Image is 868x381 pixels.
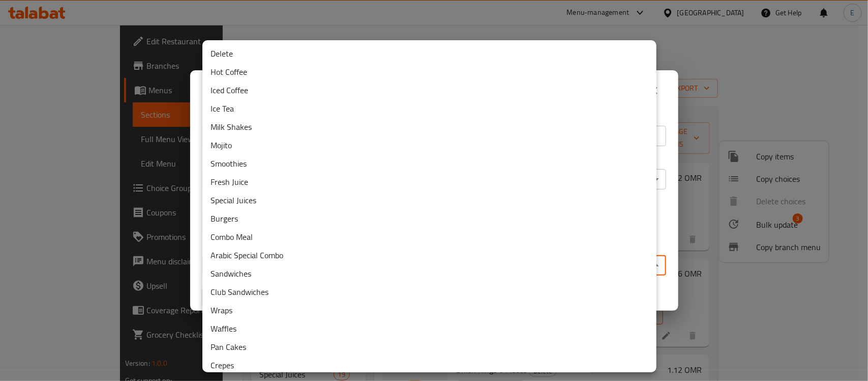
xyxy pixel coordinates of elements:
[202,228,656,246] li: Combo Meal
[202,154,656,173] li: Smoothies
[202,209,656,228] li: Burgers
[202,118,656,136] li: Milk Shakes
[202,99,656,118] li: Ice Tea
[202,191,656,209] li: Special Juices
[202,356,656,374] li: Crepes
[202,283,656,301] li: Club Sandwiches
[202,44,656,63] li: Delete
[202,136,656,154] li: Mojito
[202,63,656,81] li: Hot Coffee
[202,246,656,264] li: Arabic Special Combo
[202,319,656,338] li: Waffles
[202,81,656,99] li: Iced Coffee
[202,301,656,319] li: Wraps
[202,264,656,283] li: Sandwiches
[202,173,656,191] li: Fresh Juice
[202,338,656,356] li: Pan Cakes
